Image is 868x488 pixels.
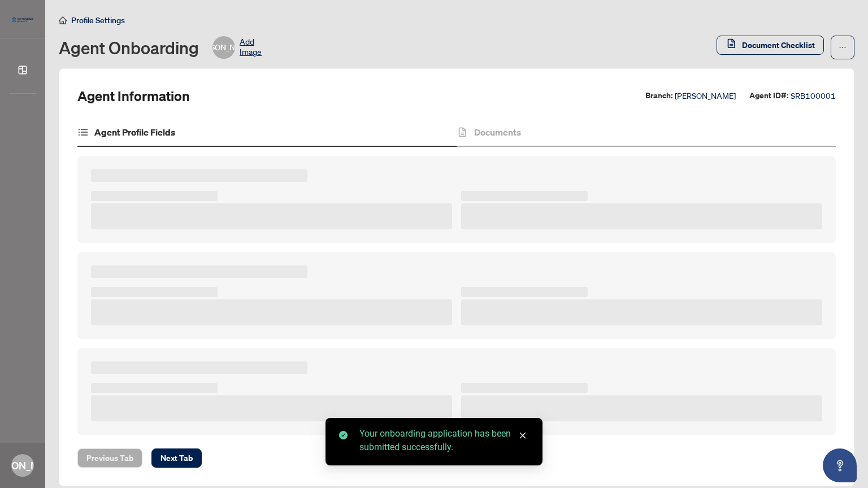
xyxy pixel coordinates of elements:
[339,431,348,439] span: check-circle
[645,89,672,102] label: Branch:
[71,15,125,25] span: Profile Settings
[675,89,736,102] span: [PERSON_NAME]
[77,87,190,105] h2: Agent Information
[517,429,529,442] a: Close
[839,43,847,51] span: ellipsis
[59,16,67,24] span: home
[742,36,815,54] span: Document Checklist
[823,448,857,482] button: Open asap
[59,36,262,59] div: Agent Onboarding
[151,448,202,468] button: Next Tab
[240,36,262,59] span: Add Image
[474,125,521,139] h4: Documents
[77,448,142,468] button: Previous Tab
[717,36,824,55] button: Document Checklist
[9,14,36,25] img: logo
[359,427,529,454] div: Your onboarding application has been submitted successfully.
[519,432,527,439] span: close
[749,89,788,102] label: Agent ID#:
[94,125,175,139] h4: Agent Profile Fields
[791,89,836,102] span: SRB100001
[160,449,193,467] span: Next Tab
[193,41,254,54] span: [PERSON_NAME]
